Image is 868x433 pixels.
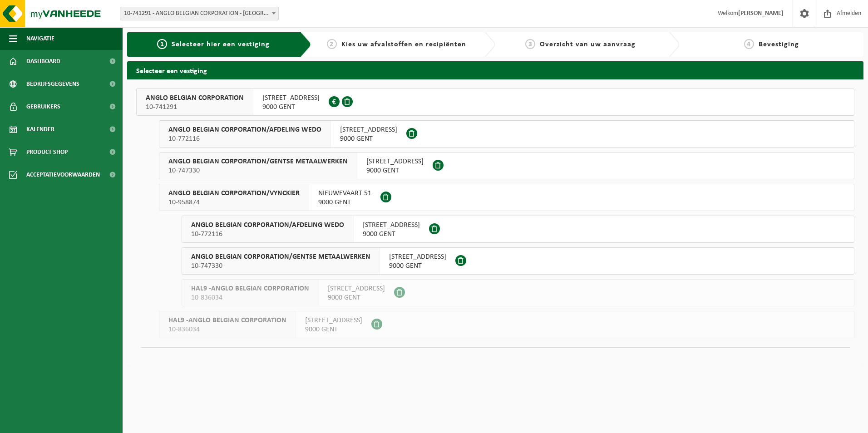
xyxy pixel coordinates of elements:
span: 10-741291 - ANGLO BELGIAN CORPORATION - GENT [120,7,278,20]
span: Bevestiging [759,41,799,48]
span: 9000 GENT [389,261,446,271]
span: Selecteer hier een vestiging [172,41,270,48]
button: ANGLO BELGIAN CORPORATION/AFDELING WEDO 10-772116 [STREET_ADDRESS]9000 GENT [159,120,854,148]
span: 9000 GENT [363,230,420,239]
span: Overzicht van uw aanvraag [540,41,636,48]
span: ANGLO BELGIAN CORPORATION/VYNCKIER [168,189,300,198]
span: 9000 GENT [305,325,362,334]
button: ANGLO BELGIAN CORPORATION/GENTSE METAALWERKEN 10-747330 [STREET_ADDRESS]9000 GENT [182,247,854,275]
button: ANGLO BELGIAN CORPORATION 10-741291 [STREET_ADDRESS]9000 GENT [136,89,854,116]
span: 9000 GENT [340,134,397,143]
span: Product Shop [26,141,68,163]
span: [STREET_ADDRESS] [262,93,320,103]
span: [STREET_ADDRESS] [366,157,424,166]
span: 1 [157,39,167,49]
span: 9000 GENT [318,198,371,207]
button: ANGLO BELGIAN CORPORATION/AFDELING WEDO 10-772116 [STREET_ADDRESS]9000 GENT [182,216,854,243]
span: 9000 GENT [262,103,320,112]
span: ANGLO BELGIAN CORPORATION/GENTSE METAALWERKEN [168,157,348,166]
span: HAL9 -ANGLO BELGIAN CORPORATION [168,316,286,325]
span: 10-836034 [168,325,286,334]
span: 10-958874 [168,198,300,207]
span: [STREET_ADDRESS] [340,125,397,134]
span: Dashboard [26,50,60,73]
span: 10-747330 [191,261,370,271]
span: NIEUWEVAART 51 [318,189,371,198]
span: 10-772116 [168,134,321,143]
span: 9000 GENT [366,166,424,175]
strong: [PERSON_NAME] [738,10,784,17]
button: ANGLO BELGIAN CORPORATION/GENTSE METAALWERKEN 10-747330 [STREET_ADDRESS]9000 GENT [159,152,854,179]
span: ANGLO BELGIAN CORPORATION [146,93,244,103]
span: 10-836034 [191,293,309,302]
span: 10-741291 - ANGLO BELGIAN CORPORATION - GENT [120,7,279,20]
span: 9000 GENT [328,293,385,302]
span: Bedrijfsgegevens [26,73,79,95]
h2: Selecteer een vestiging [127,61,863,79]
span: ANGLO BELGIAN CORPORATION/AFDELING WEDO [168,125,321,134]
span: ANGLO BELGIAN CORPORATION/GENTSE METAALWERKEN [191,252,370,261]
span: 10-741291 [146,103,244,112]
span: Gebruikers [26,95,60,118]
span: ANGLO BELGIAN CORPORATION/AFDELING WEDO [191,221,344,230]
button: ANGLO BELGIAN CORPORATION/VYNCKIER 10-958874 NIEUWEVAART 519000 GENT [159,184,854,211]
span: 2 [327,39,337,49]
span: Navigatie [26,27,54,50]
span: Kies uw afvalstoffen en recipiënten [341,41,466,48]
span: 3 [525,39,535,49]
span: [STREET_ADDRESS] [328,284,385,293]
span: Kalender [26,118,54,141]
span: 10-772116 [191,230,344,239]
span: [STREET_ADDRESS] [305,316,362,325]
span: [STREET_ADDRESS] [363,221,420,230]
span: HAL9 -ANGLO BELGIAN CORPORATION [191,284,309,293]
span: 4 [744,39,754,49]
span: 10-747330 [168,166,348,175]
span: Acceptatievoorwaarden [26,163,100,186]
span: [STREET_ADDRESS] [389,252,446,261]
